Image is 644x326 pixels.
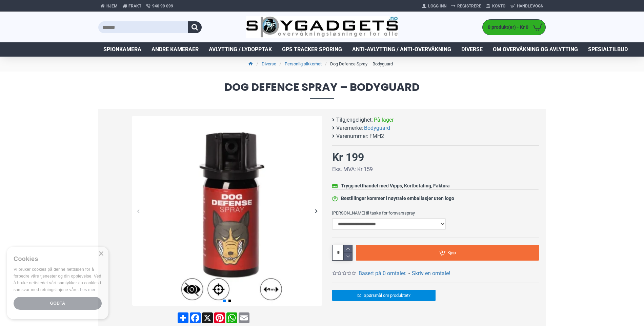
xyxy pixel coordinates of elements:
span: Avlytting / Lydopptak [209,45,272,54]
a: 0 produkt(er) - Kr 0 [483,20,545,35]
a: Share [177,312,189,323]
b: Varemerke: [336,124,363,132]
span: Om overvåkning og avlytting [493,45,578,54]
span: Dog Defence Spray – Bodyguard [98,82,546,99]
a: Basert på 0 omtaler. [359,269,406,278]
label: [PERSON_NAME] til taske for forsvarsspray [332,207,539,218]
a: Pinterest [214,312,226,323]
div: Godta [14,297,102,310]
div: Close [98,251,103,257]
span: Registrere [457,3,481,9]
span: Spionkamera [103,45,141,54]
div: Previous slide [132,205,144,217]
span: FMH2 [369,132,384,140]
a: Spørsmål om produktet? [332,290,436,301]
a: Bodyguard [364,124,390,132]
a: Email [238,312,250,323]
a: WhatsApp [226,312,238,323]
a: Avlytting / Lydopptak [204,42,277,57]
span: Spesialtilbud [588,45,628,54]
a: Spionkamera [98,42,146,57]
span: 940 99 099 [152,3,173,9]
a: Handlevogn [508,1,546,12]
a: Konto [484,1,508,12]
span: Kjøp [447,250,456,255]
span: Go to slide 1 [223,300,226,302]
img: Dog Defence Spray – Bodyguard - SpyGadgets.no [132,116,322,306]
span: Hjem [106,3,118,9]
span: Frakt [128,3,141,9]
a: GPS Tracker Sporing [277,42,347,57]
a: Registrere [449,1,484,12]
b: Tilgjengelighet: [336,116,373,124]
span: På lager [374,116,394,124]
span: Vi bruker cookies på denne nettsiden for å forbedre våre tjenester og din opplevelse. Ved å bruke... [14,267,101,292]
b: - [408,270,410,277]
a: Personlig sikkerhet [285,61,322,67]
div: Cookies [14,252,97,266]
span: Handlevogn [517,3,543,9]
a: X [201,312,214,323]
div: Bestillinger kommer i nøytrale emballasjer uten logo [341,195,454,202]
a: Om overvåkning og avlytting [488,42,583,57]
span: 0 produkt(er) - Kr 0 [483,24,530,31]
a: Logg Inn [420,1,449,12]
a: Anti-avlytting / Anti-overvåkning [347,42,456,57]
a: Skriv en omtale! [412,269,450,278]
a: Spesialtilbud [583,42,633,57]
a: Facebook [189,312,201,323]
a: Les mer, opens a new window [80,287,95,292]
div: Trygg netthandel med Vipps, Kortbetaling, Faktura [341,182,450,189]
a: Diverse [456,42,488,57]
span: Logg Inn [428,3,446,9]
div: Next slide [310,205,322,217]
span: Andre kameraer [152,45,199,54]
a: Diverse [262,61,276,67]
a: Andre kameraer [146,42,204,57]
span: Konto [492,3,505,9]
img: SpyGadgets.no [246,16,398,38]
div: Kr 199 [332,149,364,165]
b: Varenummer: [336,132,368,140]
span: Go to slide 2 [228,300,231,302]
span: GPS Tracker Sporing [282,45,342,54]
span: Diverse [461,45,483,54]
span: Anti-avlytting / Anti-overvåkning [352,45,451,54]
